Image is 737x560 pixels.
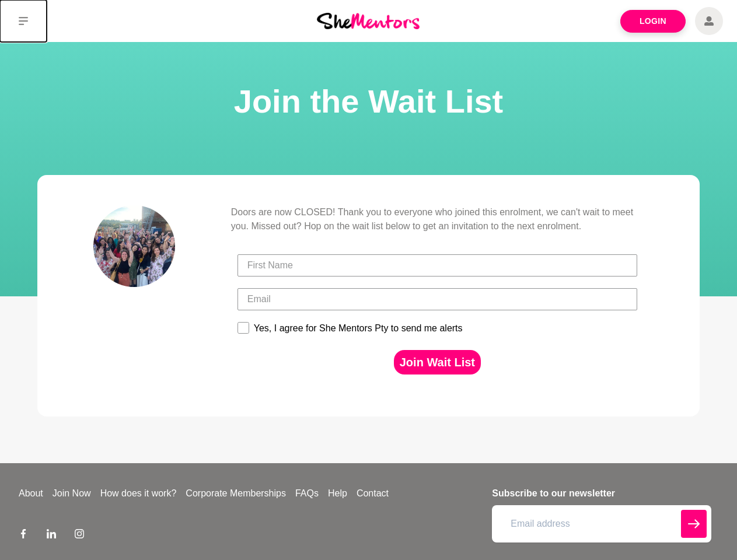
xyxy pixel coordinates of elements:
[14,79,723,124] h1: Join the Wait List
[620,10,686,33] a: Login
[237,288,637,310] input: Email
[323,487,352,501] a: Help
[75,528,84,542] a: Instagram
[492,487,711,501] h4: Subscribe to our newsletter
[394,350,481,374] button: Join Wait List
[47,528,56,542] a: LinkedIn
[237,254,637,276] input: First Name
[14,487,48,501] a: About
[254,323,463,334] div: Yes, I agree for She Mentors Pty to send me alerts
[317,13,420,29] img: She Mentors Logo
[96,487,181,501] a: How does it work?
[492,505,711,542] input: Email address
[352,487,393,501] a: Contact
[231,205,644,233] p: Doors are now CLOSED! Thank you to everyone who joined this enrolment, we can't wait to meet you....
[181,487,291,501] a: Corporate Memberships
[19,528,28,542] a: Facebook
[291,487,323,501] a: FAQs
[48,487,96,501] a: Join Now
